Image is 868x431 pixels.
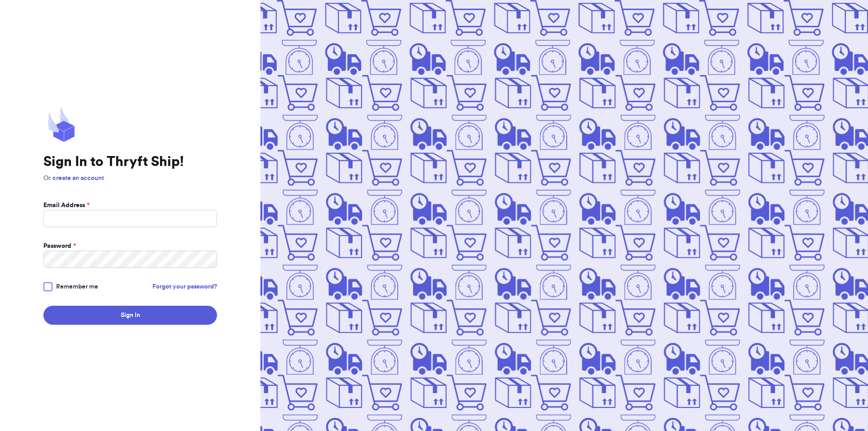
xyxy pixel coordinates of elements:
label: Email Address [43,201,90,210]
h1: Sign In to Thryft Ship! [43,154,217,170]
span: Remember me [56,282,98,291]
a: Forgot your password? [152,282,217,291]
label: Password [43,242,76,251]
p: Or [43,174,217,183]
a: create an account [52,175,104,181]
button: Sign In [43,306,217,325]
